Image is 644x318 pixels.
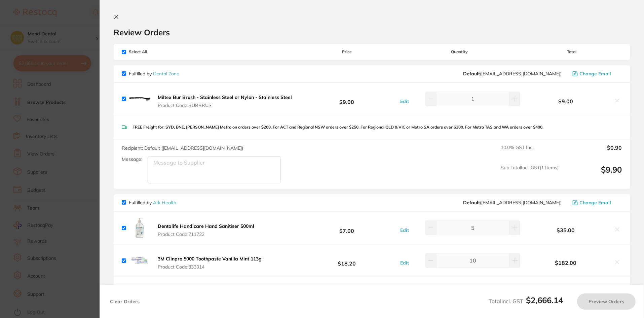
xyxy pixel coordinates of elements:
[463,200,480,206] b: Default
[463,200,562,205] span: sales@arkhealth.com.au
[522,98,610,104] b: $9.00
[297,49,396,54] span: Price
[156,256,264,270] button: 3M Clinpro 5000 Toothpaste Vanilla Mint 113g Product Code:333014
[522,260,610,266] b: $182.00
[129,71,179,76] p: Fulfilled by
[579,71,611,76] span: Change Email
[501,145,559,160] span: 10.0 % GST Incl.
[398,260,411,266] button: Edit
[122,49,189,54] span: Select All
[579,200,611,205] span: Change Email
[397,49,522,54] span: Quantity
[129,88,150,110] img: em5raGtidg
[463,71,480,77] b: Default
[158,256,262,262] b: 3M Clinpro 5000 Toothpaste Vanilla Mint 113g
[398,98,411,104] button: Edit
[129,217,150,239] img: cTJxMW10MQ
[570,200,622,206] button: Change Email
[526,295,563,305] b: $2,666.14
[108,293,142,310] button: Clear Orders
[463,71,562,76] span: hello@dentalzone.com.au
[522,227,610,233] b: $35.00
[297,254,396,267] b: $18.20
[156,94,294,108] button: Miltex Bur Brush - Stainless Steel or Nylon - Stainless Steel Product Code:BURBRUS
[158,103,292,108] span: Product Code: BURBRUS
[501,165,559,183] span: Sub Total Incl. GST ( 1 Items)
[153,71,179,77] a: Dental Zone
[153,200,176,206] a: Ark Health
[129,250,150,271] img: eXlsNGs3Zw
[564,145,622,160] output: $0.90
[489,298,563,305] span: Total Incl. GST
[577,293,636,310] button: Preview Orders
[398,227,411,233] button: Edit
[570,71,622,77] button: Change Email
[129,200,176,205] p: Fulfilled by
[158,94,292,100] b: Miltex Bur Brush - Stainless Steel or Nylon - Stainless Steel
[156,223,256,237] button: Dentalife Handicare Hand Sanitiser 500ml Product Code:711722
[297,222,396,234] b: $7.00
[564,165,622,183] output: $9.90
[122,145,243,151] span: Recipient: Default ( [EMAIL_ADDRESS][DOMAIN_NAME] )
[297,93,396,105] b: $9.00
[522,49,622,54] span: Total
[158,232,254,237] span: Product Code: 711722
[114,27,630,37] h2: Review Orders
[158,264,262,270] span: Product Code: 333014
[132,125,543,130] p: FREE Freight for: SYD, BNE, [PERSON_NAME] Metro on orders over $200. For ACT and Regional NSW ord...
[122,156,142,162] label: Message:
[158,223,254,229] b: Dentalife Handicare Hand Sanitiser 500ml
